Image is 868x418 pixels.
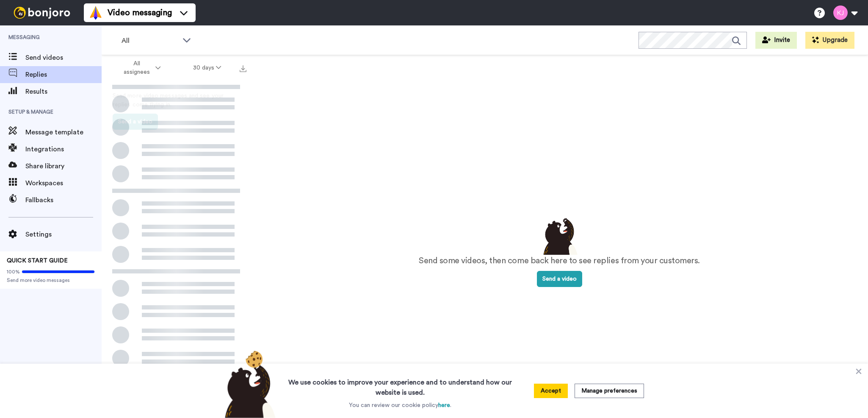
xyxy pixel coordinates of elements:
[25,195,102,205] span: Fallbacks
[419,255,700,267] p: Send some videos, then come back here to see replies from your customers.
[534,384,568,398] button: Accept
[237,61,249,74] button: Export all results that match these filters now.
[89,6,102,20] img: vm-color.svg
[10,7,74,19] img: bj-logo-header-white.svg
[280,372,520,398] h3: We use cookies to improve your experience and to understand how our website is used.
[537,271,582,287] button: Send a video
[113,92,240,109] p: Send more video messages and see your replies come flying in.
[805,32,854,49] button: Upgrade
[25,53,102,63] span: Send videos
[7,258,68,264] span: QUICK START GUIDE
[103,56,177,80] button: All assignees
[7,277,95,284] span: Send more video messages
[217,350,280,418] img: bear-with-cookie.png
[25,229,102,240] span: Settings
[25,178,102,188] span: Workspaces
[240,65,246,72] img: export.svg
[122,36,178,46] span: All
[25,144,102,154] span: Integrations
[25,161,102,171] span: Share library
[177,60,238,75] button: 30 days
[25,127,102,137] span: Message template
[538,216,581,255] img: results-emptystates.png
[113,114,158,130] button: Send a video
[25,86,102,97] span: Results
[25,70,102,80] span: Replies
[7,268,20,275] span: 100%
[349,401,451,410] p: You can review our cookie policy .
[537,276,582,282] a: Send a video
[108,7,172,19] span: Video messaging
[755,32,797,49] button: Invite
[438,402,450,408] a: here
[119,59,154,76] span: All assignees
[575,384,644,398] button: Manage preferences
